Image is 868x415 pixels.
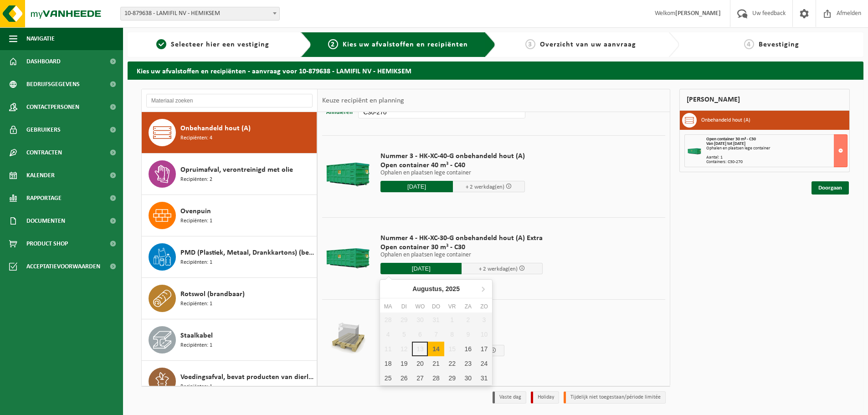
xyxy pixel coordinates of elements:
h2: Kies uw afvalstoffen en recipiënten - aanvraag voor 10-879638 - LAMIFIL NV - HEMIKSEM [128,61,863,79]
li: Holiday [531,391,559,404]
span: Documenten [26,210,65,232]
p: Ophalen en plaatsen lege container [380,170,525,176]
span: Recipiënten: 1 [180,341,212,350]
span: Gebruikers [26,118,61,141]
div: [PERSON_NAME] [679,89,850,111]
span: Bevestiging [759,41,799,48]
span: Opruimafval, verontreinigd met olie [180,164,293,175]
span: PMD (Plastiek, Metaal, Drankkartons) (bedrijven) [180,247,314,258]
span: Annuleren [326,109,353,115]
span: Recipiënten: 1 [180,258,212,267]
button: PMD (Plastiek, Metaal, Drankkartons) (bedrijven) Recipiënten: 1 [142,236,317,278]
span: 10-879638 - LAMIFIL NV - HEMIKSEM [121,7,279,20]
span: Overzicht van uw aanvraag [540,41,636,48]
span: Open container 30 m³ - C30 [706,137,756,142]
div: 18 [380,356,396,371]
button: Opruimafval, verontreinigd met olie Recipiënten: 2 [142,154,317,195]
div: Containers: C30-270 [706,160,847,164]
input: Selecteer datum [380,181,453,192]
div: ma [380,302,396,311]
span: Recipiënten: 4 [180,134,212,143]
strong: [PERSON_NAME] [675,10,721,17]
span: Ovenpuin [180,206,211,217]
h3: Onbehandeld hout (A) [701,113,750,128]
span: Voedingsafval, bevat producten van dierlijke oorsprong, onverpakt, categorie 3 [180,372,314,383]
span: Acceptatievoorwaarden [26,255,100,278]
span: Kies uw afvalstoffen en recipiënten [343,41,468,48]
span: Nummer 3 - HK-XC-40-G onbehandeld hout (A) [380,152,525,161]
span: Onbehandeld hout (A) [180,123,251,134]
span: Contactpersonen [26,96,79,118]
input: bv. C10-005 [358,106,525,118]
span: Recipiënten: 1 [180,300,212,308]
span: Staalkabel [180,330,213,341]
div: 22 [444,356,460,371]
div: 23 [460,356,476,371]
span: Nummer 4 - HK-XC-30-G onbehandeld hout (A) Extra [380,234,543,243]
input: Materiaal zoeken [146,94,313,108]
div: zo [476,302,492,311]
div: 14 [428,342,444,356]
span: Contracten [26,141,62,164]
div: 27 [412,371,428,385]
span: 1 [156,39,166,49]
span: Dashboard [26,50,61,73]
button: Rotswol (brandbaar) Recipiënten: 1 [142,278,317,319]
div: 20 [412,356,428,371]
div: 26 [396,371,412,385]
span: Open container 40 m³ - C40 [380,161,525,170]
div: 16 [460,342,476,356]
div: 21 [428,356,444,371]
span: Open container 30 m³ - C30 [380,243,543,252]
div: Ophalen en plaatsen lege container [706,146,847,151]
div: 19 [396,356,412,371]
div: 31 [476,371,492,385]
input: Selecteer datum [380,263,462,274]
span: 10-879638 - LAMIFIL NV - HEMIKSEM [120,7,280,20]
span: + 2 werkdag(en) [466,184,504,190]
a: 1Selecteer hier een vestiging [132,39,293,50]
span: Kalender [26,164,55,187]
span: + 2 werkdag(en) [479,266,518,272]
button: Ovenpuin Recipiënten: 1 [142,195,317,236]
div: Augustus, [409,282,463,296]
span: Selecteer hier een vestiging [171,41,269,48]
a: Doorgaan [812,181,849,195]
li: Tijdelijk niet toegestaan/période limitée [564,391,666,404]
button: Voedingsafval, bevat producten van dierlijke oorsprong, onverpakt, categorie 3 Recipiënten: 1 [142,361,317,402]
button: Staalkabel Recipiënten: 1 [142,319,317,361]
div: 24 [476,356,492,371]
div: Keuze recipiënt en planning [318,89,409,112]
span: 3 [525,39,535,49]
i: 2025 [446,286,460,292]
span: Bedrijfsgegevens [26,73,80,96]
span: Recipiënten: 2 [180,175,212,184]
span: Rotswol (brandbaar) [180,289,245,300]
div: 28 [428,371,444,385]
div: do [428,302,444,311]
strong: Van [DATE] tot [DATE] [706,141,745,146]
span: Rapportage [26,187,62,210]
button: Onbehandeld hout (A) Recipiënten: 4 [142,112,317,154]
p: Ophalen en plaatsen lege container [380,252,543,258]
div: Aantal: 1 [706,155,847,160]
div: wo [412,302,428,311]
div: 17 [476,342,492,356]
span: Recipiënten: 1 [180,383,212,391]
div: za [460,302,476,311]
div: 25 [380,371,396,385]
button: Annuleren [325,106,354,119]
span: Recipiënten: 1 [180,217,212,225]
span: 4 [744,39,754,49]
div: di [396,302,412,311]
div: vr [444,302,460,311]
li: Vaste dag [493,391,526,404]
div: 29 [444,371,460,385]
div: 30 [460,371,476,385]
span: Product Shop [26,232,68,255]
span: 2 [328,39,338,49]
span: Navigatie [26,27,55,50]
